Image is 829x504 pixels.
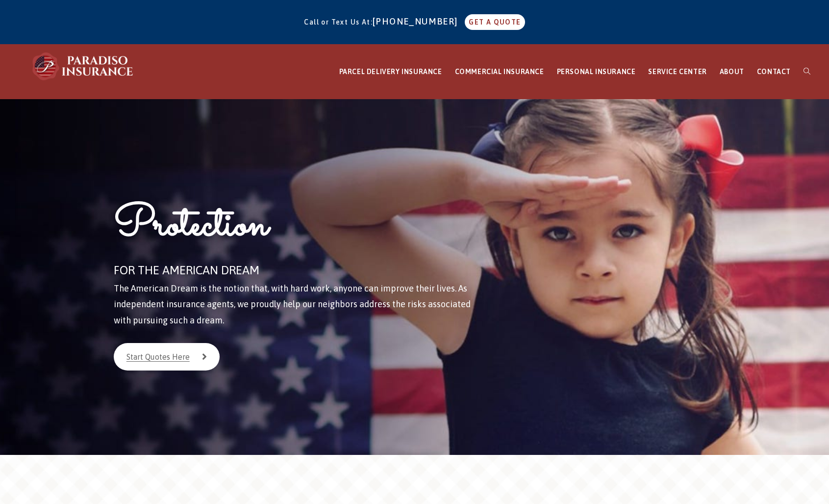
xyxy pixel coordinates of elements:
[114,264,259,277] span: FOR THE AMERICAN DREAM
[114,343,220,371] a: Start Quotes Here
[455,68,544,76] span: COMMERCIAL INSURANCE
[114,197,479,260] h1: Protection
[757,68,791,76] span: CONTACT
[114,283,471,325] span: The American Dream is the notion that, with hard work, anyone can improve their lives. As indepen...
[642,45,713,99] a: SERVICE CENTER
[751,45,797,99] a: CONTACT
[339,68,442,76] span: PARCEL DELIVERY INSURANCE
[449,45,551,99] a: COMMERCIAL INSURANCE
[648,68,706,76] span: SERVICE CENTER
[713,45,751,99] a: ABOUT
[551,45,642,99] a: PERSONAL INSURANCE
[373,16,463,27] a: [PHONE_NUMBER]
[333,45,449,99] a: PARCEL DELIVERY INSURANCE
[29,52,137,81] img: Paradiso Insurance
[720,68,744,76] span: ABOUT
[465,14,525,30] a: GET A QUOTE
[557,68,636,76] span: PERSONAL INSURANCE
[304,18,373,26] span: Call or Text Us At:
